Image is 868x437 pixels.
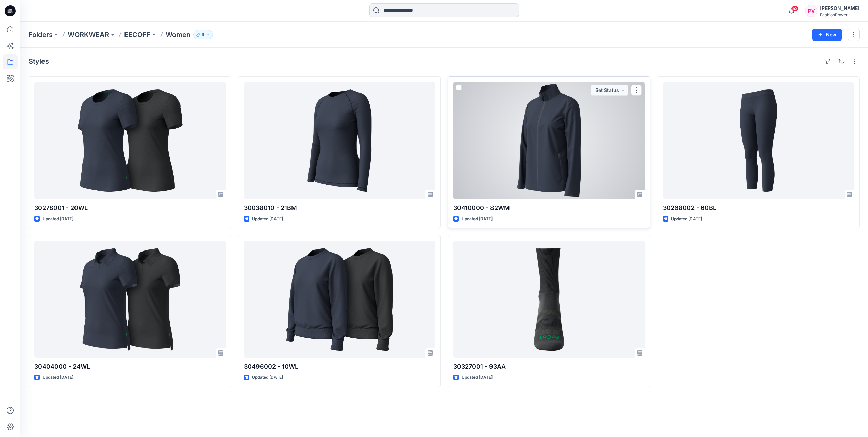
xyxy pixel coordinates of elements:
[34,362,226,371] p: 30404000 - 24WL
[166,30,190,39] p: Women
[462,374,493,381] p: Updated [DATE]
[202,31,204,38] p: 9
[663,82,854,199] a: 30268002 - 60BL
[244,82,435,199] a: 30038010 - 21BM
[244,241,435,358] a: 30496002 - 10WL
[453,203,645,213] p: 30410000 - 82WM
[252,215,283,223] p: Updated [DATE]
[124,30,151,39] a: EECOFF
[244,362,435,371] p: 30496002 - 10WL
[68,30,109,39] a: WORKWEAR
[820,4,859,12] div: [PERSON_NAME]
[43,215,73,223] p: Updated [DATE]
[820,12,859,17] div: FashionPower
[453,82,645,199] a: 30410000 - 82WM
[462,215,493,223] p: Updated [DATE]
[34,203,226,213] p: 30278001 - 20WL
[663,203,854,213] p: 30268002 - 60BL
[34,82,226,199] a: 30278001 - 20WL
[671,215,702,223] p: Updated [DATE]
[34,241,226,358] a: 30404000 - 24WL
[252,374,283,381] p: Updated [DATE]
[43,374,73,381] p: Updated [DATE]
[29,30,53,39] a: Folders
[805,5,817,17] div: PV
[812,29,842,41] button: New
[791,6,799,11] span: 52
[453,241,645,358] a: 30327001 - 93AA
[244,203,435,213] p: 30038010 - 21BM
[29,57,49,65] h4: Styles
[193,30,213,39] button: 9
[453,362,645,371] p: 30327001 - 93AA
